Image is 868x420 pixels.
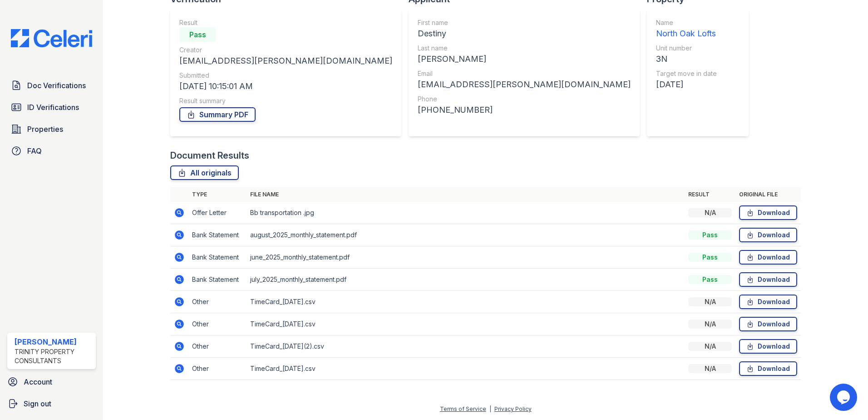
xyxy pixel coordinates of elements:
[179,45,392,55] div: Creator
[688,230,732,240] div: Pass
[15,336,92,347] div: [PERSON_NAME]
[688,253,732,262] div: Pass
[739,228,797,242] a: Download
[179,80,392,93] div: [DATE] 10:15:01 AM
[188,335,247,358] td: Other
[247,358,685,380] td: TimeCard_[DATE].csv
[739,295,797,309] a: Download
[688,342,732,351] div: N/A
[179,107,256,122] a: Summary PDF
[27,80,86,91] span: Doc Verifications
[830,384,859,411] iframe: chat widget
[247,313,685,335] td: TimeCard_[DATE].csv
[739,272,797,287] a: Download
[440,405,486,412] a: Terms of Service
[4,29,99,47] img: CE_Logo_Blue-a8612792a0a2168367f1c8372b55b34899dd931a85d93a1a3d3e32e68fde9ad4.png
[656,27,717,40] div: North Oak Lofts
[739,250,797,265] a: Download
[24,376,52,387] span: Account
[247,246,685,269] td: june_2025_monthly_statement.pdf
[7,142,96,160] a: FAQ
[735,187,801,202] th: Original file
[656,18,717,27] div: Name
[27,124,63,135] span: Properties
[188,246,247,269] td: Bank Statement
[188,224,247,246] td: Bank Statement
[179,71,392,80] div: Submitted
[656,18,717,40] a: Name North Oak Lofts
[188,187,247,202] th: Type
[188,291,247,313] td: Other
[188,358,247,380] td: Other
[418,69,631,78] div: Email
[688,364,732,373] div: N/A
[685,187,735,202] th: Result
[188,269,247,291] td: Bank Statement
[188,313,247,335] td: Other
[656,69,717,78] div: Target move in date
[247,291,685,313] td: TimeCard_[DATE].csv
[418,27,631,40] div: Destiny
[418,78,631,91] div: [EMAIL_ADDRESS][PERSON_NAME][DOMAIN_NAME]
[418,18,631,27] div: First name
[179,27,216,42] div: Pass
[27,145,42,156] span: FAQ
[179,18,392,27] div: Result
[688,297,732,306] div: N/A
[247,335,685,358] td: TimeCard_[DATE](2).csv
[179,96,392,105] div: Result summary
[247,269,685,291] td: july_2025_monthly_statement.pdf
[4,373,99,391] a: Account
[739,205,797,220] a: Download
[7,98,96,116] a: ID Verifications
[24,398,51,409] span: Sign out
[739,317,797,331] a: Download
[656,53,717,65] div: 3N
[179,55,392,67] div: [EMAIL_ADDRESS][PERSON_NAME][DOMAIN_NAME]
[418,53,631,65] div: [PERSON_NAME]
[739,361,797,376] a: Download
[489,405,491,412] div: |
[7,120,96,138] a: Properties
[418,104,631,116] div: [PHONE_NUMBER]
[688,320,732,329] div: N/A
[688,208,732,217] div: N/A
[7,76,96,95] a: Doc Verifications
[418,44,631,53] div: Last name
[27,102,79,113] span: ID Verifications
[188,202,247,224] td: Offer Letter
[494,405,532,412] a: Privacy Policy
[170,165,239,180] a: All originals
[656,44,717,53] div: Unit number
[4,395,99,413] a: Sign out
[15,347,92,365] div: Trinity Property Consultants
[247,202,685,224] td: Bb transportation .jpg
[170,149,249,162] div: Document Results
[739,339,797,354] a: Download
[688,275,732,284] div: Pass
[656,78,717,91] div: [DATE]
[247,187,685,202] th: File name
[418,95,631,104] div: Phone
[247,224,685,246] td: august_2025_monthly_statement.pdf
